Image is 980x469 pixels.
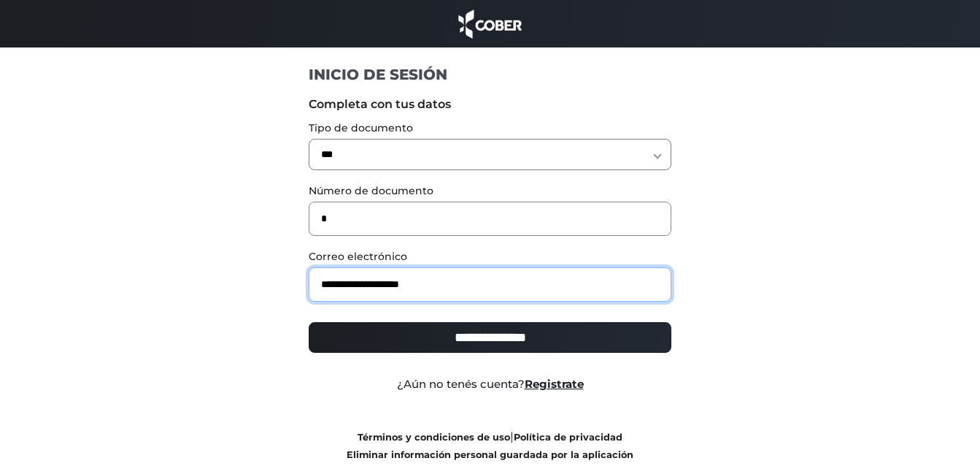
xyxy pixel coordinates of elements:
[455,7,526,40] img: cober_marca.png
[298,376,682,393] div: ¿Aún no tenés cuenta?
[309,249,671,264] label: Correo electrónico
[309,65,671,84] h1: INICIO DE SESIÓN
[309,121,671,136] label: Tipo de documento
[514,432,622,443] a: Política de privacidad
[309,183,671,199] label: Número de documento
[525,377,584,391] a: Registrate
[309,96,671,113] label: Completa con tus datos
[298,428,682,463] div: |
[358,432,510,443] a: Términos y condiciones de uso
[347,449,633,460] a: Eliminar información personal guardada por la aplicación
